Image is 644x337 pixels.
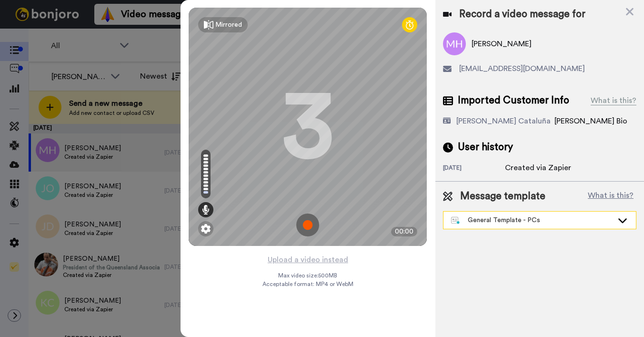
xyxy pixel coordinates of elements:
span: Imported Customer Info [458,93,569,108]
span: [EMAIL_ADDRESS][DOMAIN_NAME] [459,63,585,74]
button: What is this? [585,189,636,204]
button: Upload a video instead [265,254,351,266]
span: User history [458,140,513,154]
span: Message template [460,189,545,204]
div: What is this? [591,95,636,106]
div: [PERSON_NAME] Cataluña [456,115,551,127]
div: 3 [282,91,334,163]
span: [PERSON_NAME] Bio [554,117,627,125]
div: [DATE] [443,164,505,174]
img: ic_record_start.svg [296,214,319,236]
img: ic_gear.svg [201,224,211,234]
div: General Template - PCs [451,215,613,225]
span: Max video size: 500 MB [278,272,337,279]
div: Created via Zapier [505,162,571,174]
span: Acceptable format: MP4 or WebM [262,280,353,288]
div: 00:00 [391,227,417,236]
img: nextgen-template.svg [451,217,460,225]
